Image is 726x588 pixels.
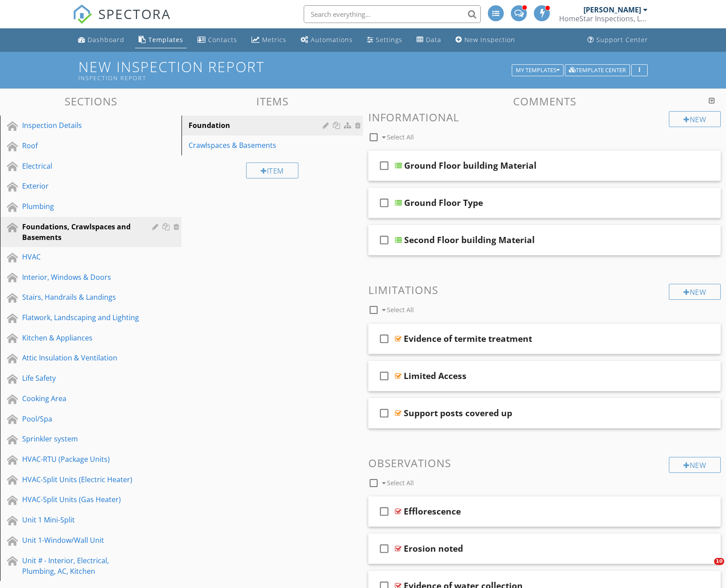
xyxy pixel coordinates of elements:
[404,543,463,554] div: Erosion noted
[559,14,648,23] div: HomeStar Inspections, LLC
[148,35,183,44] div: Templates
[74,32,128,48] a: Dashboard
[181,95,363,107] h3: Items
[669,284,721,300] div: New
[22,454,139,464] div: HVAC-RTU (Package Units)
[22,535,139,545] div: Unit 1-Window/Wall Unit
[22,120,139,131] div: Inspection Details
[73,12,171,31] a: SPECTORA
[22,373,139,383] div: Life Safety
[248,32,290,48] a: Metrics
[22,555,139,576] div: Unit # - Interior, Electrical, Plumbing, AC, Kitchen
[22,292,139,302] div: Stairs, Handrails & Landings
[22,251,139,262] div: HVAC
[377,538,391,559] i: check_box_outline_blank
[73,4,92,24] img: The Best Home Inspection Software - Spectora
[22,433,139,444] div: Sprinkler system
[426,35,441,44] div: Data
[377,328,391,349] i: check_box_outline_blank
[22,161,139,171] div: Electrical
[368,111,721,123] h3: Informational
[189,140,325,151] div: Crawlspaces & Basements
[696,558,717,579] iframe: Intercom live chat
[304,5,481,23] input: Search everything...
[22,272,139,282] div: Interior, Windows & Doors
[377,501,391,522] i: check_box_outline_blank
[22,474,139,485] div: HVAC-Split Units (Electric Heater)
[88,35,124,44] div: Dashboard
[22,333,139,343] div: Kitchen & Appliances
[22,140,139,151] div: Roof
[516,67,560,73] div: My Templates
[22,221,139,243] div: Foundations, Crawlspaces and Basements
[404,408,512,418] div: Support posts covered up
[669,111,721,127] div: New
[22,352,139,363] div: Attic Insulation & Ventilation
[363,32,406,48] a: Settings
[22,201,139,212] div: Plumbing
[404,371,467,381] div: Limited Access
[377,365,391,387] i: check_box_outline_blank
[387,479,414,487] span: Select All
[404,333,532,344] div: Evidence of termite treatment
[596,35,648,44] div: Support Center
[404,235,535,245] div: Second Floor building Material
[387,133,414,141] span: Select All
[377,155,391,176] i: check_box_outline_blank
[22,181,139,191] div: Exterior
[262,35,286,44] div: Metrics
[135,32,187,48] a: Templates
[565,66,630,73] a: Template Center
[22,494,139,505] div: HVAC-Split Units (Gas Heater)
[387,306,414,314] span: Select All
[404,506,461,517] div: Efflorescence
[311,35,353,44] div: Automations
[368,284,721,296] h3: Limitations
[78,59,648,81] h1: New Inspection Report
[377,402,391,424] i: check_box_outline_blank
[376,35,402,44] div: Settings
[22,312,139,323] div: Flatwork, Landscaping and Lighting
[368,95,721,107] h3: Comments
[297,32,356,48] a: Automations (Advanced)
[583,5,641,14] div: [PERSON_NAME]
[464,35,515,44] div: New Inspection
[377,192,391,213] i: check_box_outline_blank
[669,457,721,473] div: New
[98,4,171,23] span: SPECTORA
[565,64,630,77] button: Template Center
[584,32,652,48] a: Support Center
[413,32,445,48] a: Data
[404,160,537,171] div: Ground Floor building Material
[404,197,483,208] div: Ground Floor Type
[208,35,237,44] div: Contacts
[22,393,139,404] div: Cooking Area
[452,32,519,48] a: New Inspection
[246,162,298,178] div: Item
[512,64,564,77] button: My Templates
[194,32,241,48] a: Contacts
[22,414,139,424] div: Pool/Spa
[78,74,515,81] div: Inspection Report
[714,558,724,565] span: 10
[189,120,325,131] div: Foundation
[377,229,391,251] i: check_box_outline_blank
[569,67,626,73] div: Template Center
[368,457,721,469] h3: Observations
[22,514,139,525] div: Unit 1 Mini-Split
